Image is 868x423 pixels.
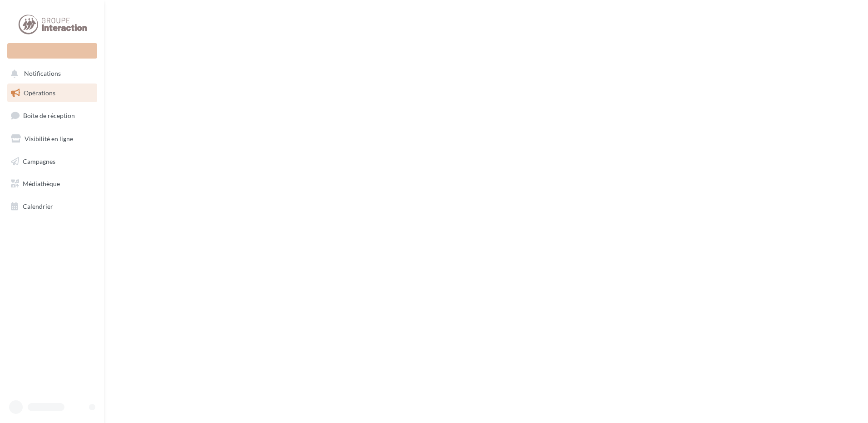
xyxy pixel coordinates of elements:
[23,180,60,187] span: Médiathèque
[7,43,97,59] div: Nouvelle campagne
[5,152,99,171] a: Campagnes
[5,197,99,216] a: Calendrier
[5,84,99,103] a: Opérations
[5,106,99,125] a: Boîte de réception
[23,202,53,210] span: Calendrier
[5,174,99,193] a: Médiathèque
[25,135,73,143] span: Visibilité en ligne
[24,89,55,97] span: Opérations
[23,112,75,119] span: Boîte de réception
[23,157,55,165] span: Campagnes
[24,70,61,78] span: Notifications
[5,129,99,148] a: Visibilité en ligne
